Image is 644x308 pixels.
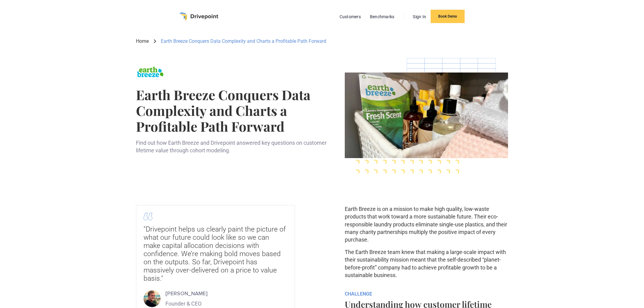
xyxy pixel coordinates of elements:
[410,13,429,21] a: Sign In
[337,13,364,21] a: Customers
[345,291,508,297] h6: CHALLENGE
[136,87,340,134] h1: Earth Breeze Conquers Data Complexity and Charts a Profitable Path Forward
[165,300,208,307] div: Founder & CEO
[179,12,218,21] a: home
[161,38,326,45] div: Earth Breeze Conquers Data Complexity and Charts a Profitable Path Forward
[367,13,398,21] a: Benchmarks
[431,10,465,23] a: Book Demo
[136,38,149,45] a: Home
[345,248,508,279] p: The Earth Breeze team knew that making a large-scale impact with their sustainability mission mea...
[144,225,287,283] div: "Drivepoint helps us clearly paint the picture of what our future could look like so we can make ...
[345,205,508,243] p: Earth Breeze is on a mission to make high quality, low-waste products that work toward a more sus...
[165,290,208,297] div: [PERSON_NAME]
[136,139,340,154] p: Find out how Earth Breeze and Drivepoint answered key questions on customer lifetime value throug...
